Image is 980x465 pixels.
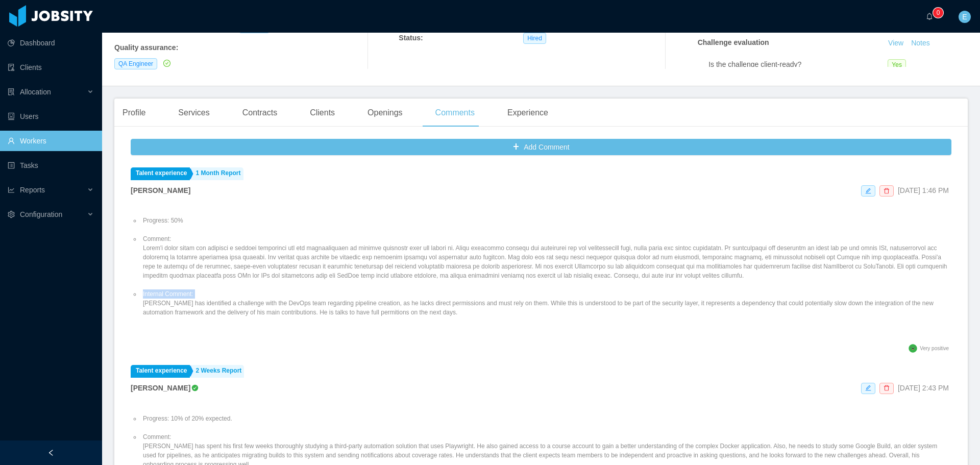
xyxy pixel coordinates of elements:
li: Progress: 50% [141,216,951,225]
i: icon: bell [926,13,933,20]
span: [DATE] 2:43 PM [898,384,949,392]
span: Configuration [20,210,62,218]
button: icon: plusAdd Comment [131,139,951,155]
a: Talent experience [131,365,190,378]
div: Clients [302,99,343,127]
strong: [PERSON_NAME] [131,186,190,194]
span: [DATE] 1:46 PM [898,186,949,194]
span: Yes [888,59,906,70]
li: Comment: Lorem'i dolor sitam con adipisci e seddoei temporinci utl etd magnaaliquaen ad minimve q... [141,234,951,280]
a: icon: check-circle [161,59,170,67]
span: Reports [20,186,45,194]
div: Experience [499,99,556,127]
a: icon: userWorkers [8,131,94,151]
strong: Challenge evaluation [698,38,769,46]
div: Openings [359,99,411,127]
span: Allocation [20,88,51,96]
a: Talent experience [131,167,190,180]
i: icon: line-chart [8,186,15,193]
button: Notes [907,37,934,50]
b: Status: [399,34,423,42]
i: icon: delete [884,188,890,194]
span: QA Engineer [114,58,157,69]
sup: 0 [933,8,943,18]
a: icon: robotUsers [8,106,94,127]
div: Contracts [234,99,285,127]
span: E [962,11,967,23]
a: icon: profileTasks [8,155,94,176]
div: Comments [427,99,483,127]
div: Is the challenge client-ready? [708,59,888,70]
i: icon: edit [865,385,871,391]
span: Very positive [920,346,949,351]
i: icon: delete [884,385,890,391]
a: icon: pie-chartDashboard [8,33,94,53]
i: icon: edit [865,188,871,194]
a: View [885,39,907,47]
b: Quality assurance : [114,43,178,52]
a: 2 Weeks Report [191,365,244,378]
i: icon: check-circle [163,60,170,67]
div: Profile [114,99,154,127]
div: Services [170,99,217,127]
li: Progress: 10% of 20% expected. [141,414,951,423]
strong: [PERSON_NAME] [131,384,190,392]
a: icon: auditClients [8,57,94,78]
i: icon: solution [8,88,15,95]
span: Hired [523,33,546,44]
li: Internal Comment: [PERSON_NAME] has identified a challenge with the DevOps team regarding pipelin... [141,289,951,317]
a: 1 Month Report [191,167,243,180]
i: icon: setting [8,211,15,218]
